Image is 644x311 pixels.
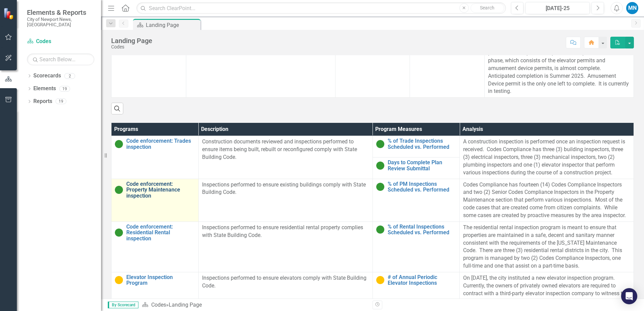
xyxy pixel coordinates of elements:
a: Codes [27,38,94,45]
div: » [142,301,367,309]
p: Inspections performed to ensure residential rental property complies with State Building Code. [202,224,369,239]
div: 19 [56,99,66,104]
img: On Target [376,140,384,148]
a: # of Annual Periodic Elevator Inspections [388,274,456,286]
a: Scorecards [33,72,61,80]
a: Code enforcement: Trades inspection [126,138,195,150]
img: ClearPoint Strategy [3,7,15,19]
td: Double-Click to Edit [460,179,634,221]
a: % of PM Inspections Scheduled vs. Performed [388,181,456,193]
td: Double-Click to Edit Right Click for Context Menu [111,221,199,272]
td: Double-Click to Edit [460,221,634,272]
img: On Target [115,229,123,237]
a: Code enforcement: Residential Rental inspection [126,224,195,242]
img: On Target [115,140,123,148]
a: % of Rental Inspections Scheduled vs. Performed [388,224,456,236]
span: By Scorecard [108,302,138,308]
p: Codes Compliance has fourteen (14) Codes Compliance Inspectors and two (2) Senior Codes Complianc... [463,181,630,219]
p: A construction inspection is performed once an inspection request is received. Codes Compliance h... [463,138,630,176]
p: Inspections performed to ensure existing buildings comply with State Building Code. [202,181,369,197]
div: Open Intercom Messenger [621,288,637,304]
a: Elements [33,85,56,93]
td: Double-Click to Edit Right Click for Context Menu [373,179,460,221]
a: Reports [33,98,52,105]
div: [DATE]-25 [528,4,587,12]
div: Landing Page [169,302,202,308]
a: Code enforcement: Property Maintenance inspection [126,181,195,199]
td: Double-Click to Edit [460,136,634,179]
span: Elements & Reports [27,8,94,16]
span: Search [480,5,494,10]
p: Inspections performed to ensure elevators comply with State Building Code. [202,274,369,290]
div: Codes [111,44,152,49]
button: MN [626,2,638,14]
a: Days to Complete Plan Review Submittal [388,160,456,171]
img: Caution [115,276,123,284]
a: Codes [151,302,166,308]
p: The residential rental inspection program is meant to ensure that properties are maintained in a ... [463,224,630,270]
img: On Target [376,162,384,170]
td: Double-Click to Edit Right Click for Context Menu [111,179,199,221]
div: Landing Page [111,37,152,44]
a: % of Trade Inspections Scheduled vs. Performed [388,138,456,150]
td: Double-Click to Edit Right Click for Context Menu [111,136,199,179]
img: Caution [376,276,384,284]
td: Double-Click to Edit Right Click for Context Menu [373,136,460,158]
input: Search ClearPoint... [136,2,506,14]
div: 2 [64,73,75,79]
td: Double-Click to Edit Right Click for Context Menu [373,157,460,179]
img: On Target [376,183,384,191]
img: On Target [376,226,384,234]
button: Search [471,3,504,13]
button: [DATE]-25 [525,2,590,14]
small: City of Newport News, [GEOGRAPHIC_DATA] [27,16,94,28]
a: Elevator Inspection Program [126,274,195,286]
div: 19 [59,86,70,92]
td: Double-Click to Edit Right Click for Context Menu [373,221,460,272]
img: On Target [115,186,123,194]
p: Construction documents reviewed and inspections performed to ensure items being built, rebuilt or... [202,138,369,161]
div: Landing Page [146,21,199,29]
input: Search Below... [27,54,94,65]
